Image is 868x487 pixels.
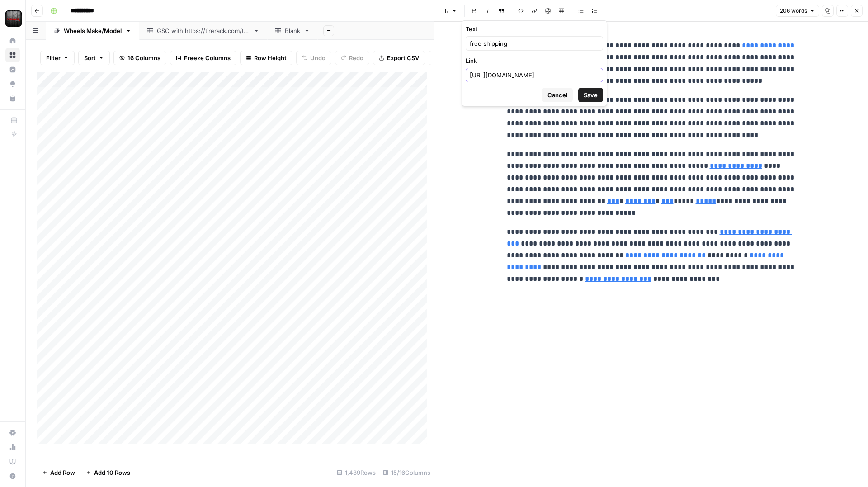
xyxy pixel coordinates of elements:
span: Filter [46,53,61,62]
button: Cancel [542,88,573,102]
button: Redo [335,51,369,65]
button: Export CSV [373,51,425,65]
span: Add Row [50,468,75,477]
a: Browse [5,48,20,62]
span: 206 words [780,7,807,15]
div: 15/16 Columns [379,465,434,480]
div: Wheels Make/Model [64,26,122,35]
a: Blank [267,22,318,40]
button: 206 words [776,5,819,17]
a: Usage [5,440,20,454]
img: Tire Rack Logo [5,10,22,27]
a: Insights [5,62,20,77]
a: Opportunities [5,77,20,91]
a: GSC with [URL][DOMAIN_NAME] [139,22,267,40]
button: Freeze Columns [170,51,236,65]
span: Undo [310,53,325,62]
button: Row Height [240,51,292,65]
span: Add 10 Rows [94,468,130,477]
a: Settings [5,426,20,440]
input: www.enter-url-here.com [470,71,599,80]
span: Redo [349,53,363,62]
div: GSC with [URL][DOMAIN_NAME] [157,26,250,35]
button: 16 Columns [113,51,166,65]
span: Cancel [547,90,567,99]
input: Type placeholder [470,39,599,48]
a: Home [5,33,20,48]
span: Freeze Columns [184,53,231,62]
button: Help + Support [5,469,20,483]
button: Save [578,88,603,102]
span: 16 Columns [127,53,160,62]
a: Wheels Make/Model [46,22,139,40]
button: Add 10 Rows [80,465,136,480]
button: Sort [78,51,110,65]
button: Add Row [37,465,80,480]
span: Sort [84,53,96,62]
a: Your Data [5,91,20,106]
label: Link [466,56,603,65]
span: Export CSV [387,53,419,62]
span: Row Height [254,53,287,62]
div: 1,439 Rows [333,465,379,480]
button: Undo [296,51,331,65]
div: Blank [285,26,300,35]
button: Filter [40,51,75,65]
a: Learning Hub [5,454,20,469]
span: Save [584,90,598,99]
label: Text [466,24,603,33]
button: Workspace: Tire Rack [5,7,20,30]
